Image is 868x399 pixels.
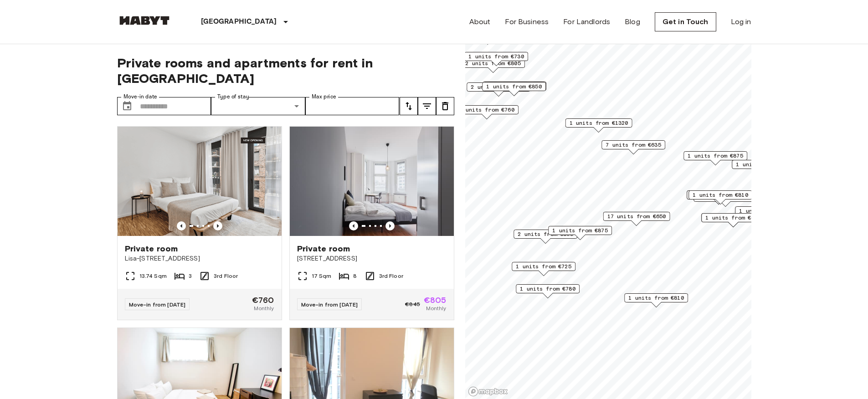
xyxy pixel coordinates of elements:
[603,212,670,226] div: Map marker
[516,284,580,298] div: Map marker
[353,272,357,280] span: 8
[125,254,274,263] span: Lisa-[STREET_ADDRESS]
[123,93,157,101] label: Move-in date
[297,243,350,254] span: Private room
[563,16,610,27] a: For Landlords
[732,160,796,174] div: Map marker
[189,272,192,280] span: 3
[312,93,336,101] label: Max price
[455,105,519,119] div: Map marker
[301,301,358,308] span: Move-in from [DATE]
[468,52,524,61] span: 1 units from €730
[552,226,608,235] span: 1 units from €875
[289,126,454,320] a: Marketing picture of unit DE-01-047-05HPrevious imagePrevious imagePrivate room[STREET_ADDRESS]17...
[379,272,403,280] span: 3rd Floor
[624,293,688,307] div: Map marker
[117,55,454,86] span: Private rooms and apartments for rent in [GEOGRAPHIC_DATA]
[628,294,684,302] span: 1 units from €810
[201,16,277,27] p: [GEOGRAPHIC_DATA]
[418,97,436,115] button: tune
[117,16,172,25] img: Habyt
[569,119,628,127] span: 1 units from €1320
[486,82,542,91] span: 1 units from €850
[735,206,799,220] div: Map marker
[701,213,765,227] div: Map marker
[424,296,447,304] span: €805
[518,230,573,238] span: 2 units from €865
[464,52,528,66] div: Map marker
[469,16,491,27] a: About
[731,16,751,27] a: Log in
[400,97,418,115] button: tune
[125,243,178,254] span: Private room
[217,93,249,101] label: Type of stay
[512,262,575,276] div: Map marker
[655,12,716,31] a: Get in Touch
[213,221,222,230] button: Previous image
[683,151,747,165] div: Map marker
[483,82,546,96] div: Map marker
[312,272,332,280] span: 17 Sqm
[426,304,446,312] span: Monthly
[739,207,795,215] span: 1 units from €810
[118,127,282,236] img: Marketing picture of unit DE-01-489-305-002
[214,272,238,280] span: 3rd Floor
[459,106,514,114] span: 2 units from €760
[687,190,750,205] div: Map marker
[516,262,571,271] span: 1 units from €725
[467,82,530,97] div: Map marker
[254,304,274,312] span: Monthly
[482,82,546,96] div: Map marker
[505,16,549,27] a: For Business
[468,386,508,397] a: Mapbox logo
[129,301,186,308] span: Move-in from [DATE]
[688,152,743,160] span: 1 units from €875
[297,254,447,263] span: [STREET_ADDRESS]
[705,214,761,222] span: 1 units from €675
[139,272,167,280] span: 13.74 Sqm
[385,221,395,230] button: Previous image
[252,296,274,304] span: €760
[471,83,526,91] span: 2 units from €655
[565,118,632,133] div: Map marker
[177,221,186,230] button: Previous image
[548,226,612,240] div: Map marker
[688,190,752,205] div: Map marker
[118,97,136,115] button: Choose date
[405,300,420,308] span: €845
[349,221,358,230] button: Previous image
[607,212,666,220] span: 17 units from €650
[693,191,748,199] span: 1 units from €810
[117,126,282,320] a: Marketing picture of unit DE-01-489-305-002Previous imagePrevious imagePrivate roomLisa-[STREET_A...
[290,127,454,236] img: Marketing picture of unit DE-01-047-05H
[436,97,454,115] button: tune
[606,141,661,149] span: 7 units from €635
[520,285,575,293] span: 1 units from €780
[514,230,577,244] div: Map marker
[601,140,665,154] div: Map marker
[625,16,640,27] a: Blog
